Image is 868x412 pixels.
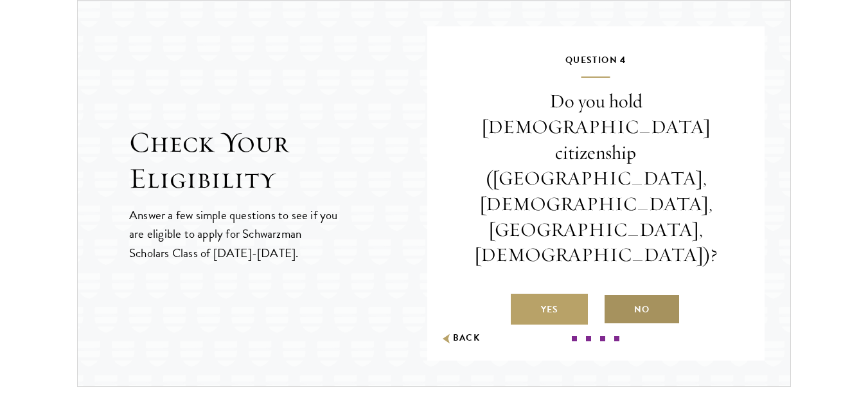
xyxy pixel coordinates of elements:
[440,332,481,345] button: Back
[466,89,727,268] p: Do you hold [DEMOGRAPHIC_DATA] citizenship ([GEOGRAPHIC_DATA], [DEMOGRAPHIC_DATA], [GEOGRAPHIC_DA...
[129,206,339,262] p: Answer a few simple questions to see if you are eligible to apply for Schwarzman Scholars Class o...
[129,125,427,197] h2: Check Your Eligibility
[466,52,727,78] h5: Question 4
[511,294,588,325] label: Yes
[603,294,680,325] label: No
